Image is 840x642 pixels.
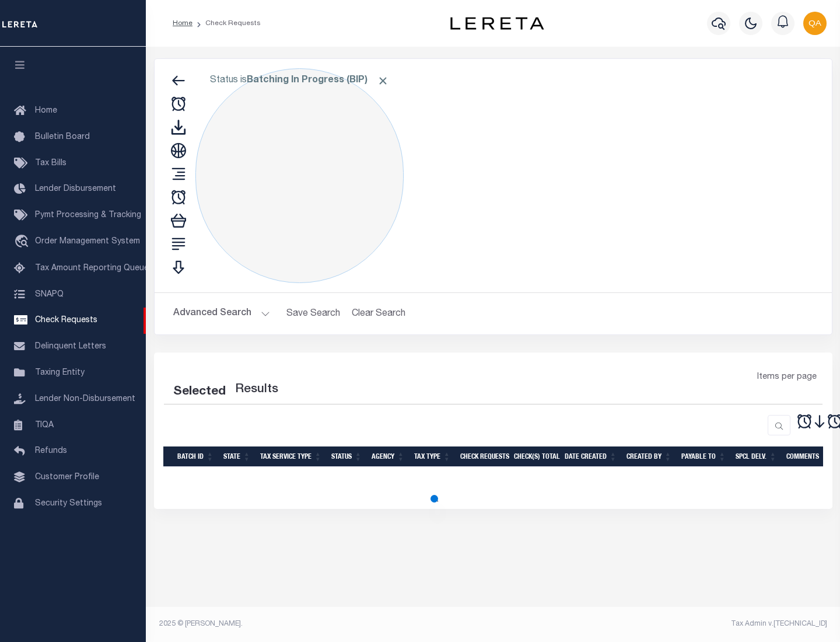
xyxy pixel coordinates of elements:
[35,290,64,298] span: SNAPQ
[731,446,782,467] th: Spcl Delv.
[235,381,278,399] label: Results
[377,75,389,87] span: Click to Remove
[173,302,270,325] button: Advanced Search
[35,395,135,403] span: Lender Non-Disbursement
[35,238,140,246] span: Order Management System
[192,18,261,29] li: Check Requests
[173,20,192,27] a: Home
[279,302,347,325] button: Save Search
[347,302,411,325] button: Clear Search
[35,369,85,377] span: Taxing Entity
[35,185,116,193] span: Lender Disbursement
[509,446,560,467] th: Check(s) Total
[219,446,256,467] th: State
[35,316,97,325] span: Check Requests
[35,107,57,115] span: Home
[35,133,90,141] span: Bulletin Board
[35,473,99,481] span: Customer Profile
[456,446,509,467] th: Check Requests
[367,446,409,467] th: Agency
[247,76,389,85] b: Batching In Progress (BIP)
[782,446,834,467] th: Comments
[757,371,817,384] span: Items per page
[35,447,67,455] span: Refunds
[150,619,494,629] div: 2025 © [PERSON_NAME].
[35,211,141,219] span: Pymt Processing & Tracking
[173,446,219,467] th: Batch Id
[256,446,327,467] th: Tax Service Type
[803,12,827,35] img: svg+xml;base64,PHN2ZyB4bWxucz0iaHR0cDovL3d3dy53My5vcmcvMjAwMC9zdmciIHBvaW50ZXItZXZlbnRzPSJub25lIi...
[14,235,33,250] i: travel_explore
[35,421,54,429] span: TIQA
[677,446,731,467] th: Payable To
[327,446,367,467] th: Status
[450,17,544,30] img: logo-dark.svg
[35,343,106,351] span: Delinquent Letters
[409,446,456,467] th: Tax Type
[173,383,226,402] div: Selected
[502,619,827,629] div: Tax Admin v.[TECHNICAL_ID]
[195,68,404,283] div: Click to Edit
[35,500,102,508] span: Security Settings
[560,446,622,467] th: Date Created
[35,264,149,273] span: Tax Amount Reporting Queue
[35,159,66,168] span: Tax Bills
[622,446,677,467] th: Created By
